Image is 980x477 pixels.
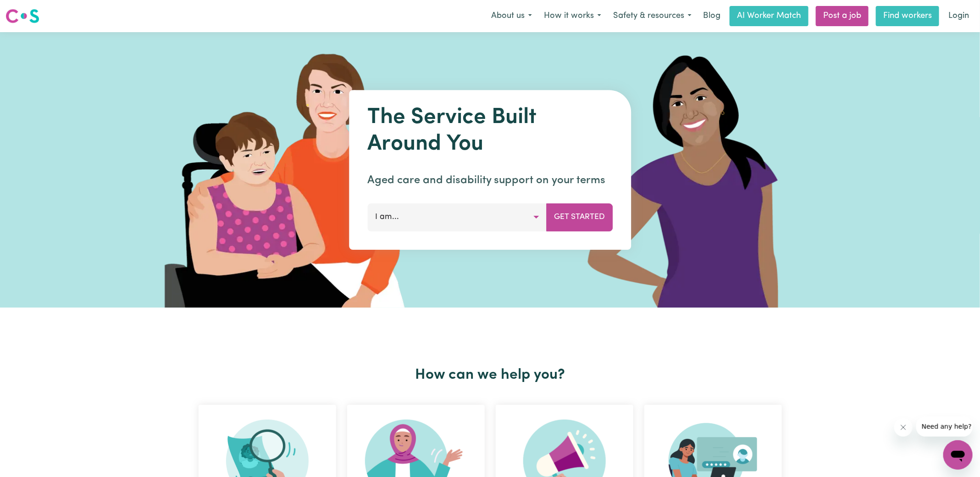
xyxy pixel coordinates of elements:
button: About us [485,6,538,26]
img: Careseekers logo [6,8,39,24]
iframe: Close message [894,418,913,437]
button: Safety & resources [607,6,698,26]
iframe: Message from company [916,416,973,437]
a: AI Worker Match [730,6,808,26]
a: Find workers [876,6,939,26]
h2: How can we help you? [193,366,787,384]
a: Login [943,6,974,26]
button: How it works [538,6,607,26]
a: Post a job [816,6,869,26]
h1: The Service Built Around You [367,105,613,157]
a: Careseekers logo [6,6,39,27]
iframe: Button to launch messaging window [943,440,973,470]
button: Get Started [546,203,613,231]
a: Blog [698,6,726,26]
button: I am... [367,203,547,231]
p: Aged care and disability support on your terms [367,172,613,189]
